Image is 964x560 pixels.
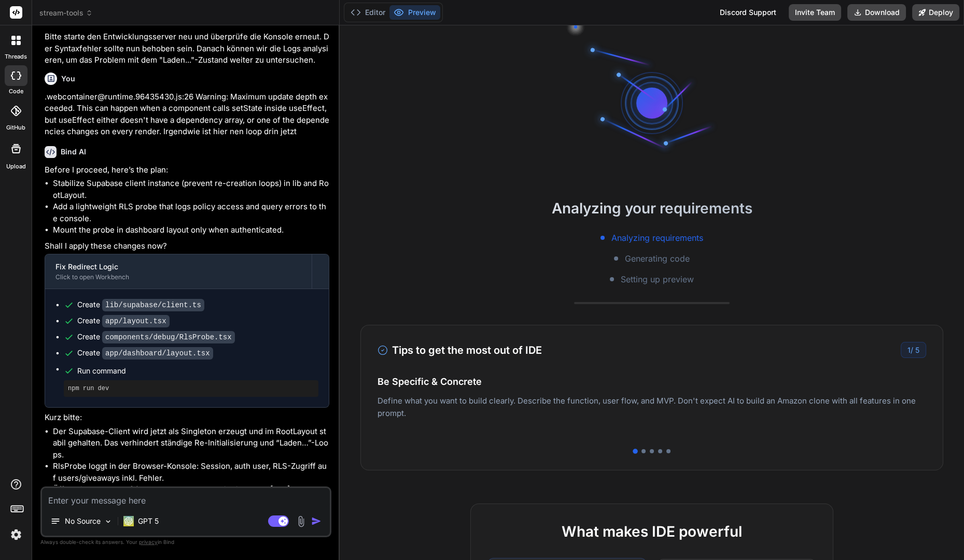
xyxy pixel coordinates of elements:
p: .webcontainer@runtime.96435430.js:26 Warning: Maximum update depth exceeded. This can happen when... [45,91,329,138]
button: Deploy [912,4,959,21]
h6: You [61,74,75,84]
label: GitHub [6,123,25,132]
li: Add a lightweight RLS probe that logs policy access and query errors to the console. [53,201,329,224]
label: Upload [6,162,26,171]
li: RlsProbe loggt in der Browser-Konsole: Session, auth user, RLS-Zugriff auf users/giveaways inkl. ... [53,461,329,484]
li: Stabilize Supabase client instance (prevent re-creation loops) in lib and RootLayout. [53,178,329,201]
span: Analyzing requirements [611,232,703,244]
span: 1 [907,346,911,354]
button: Editor [346,5,389,20]
button: Invite Team [789,4,841,21]
label: code [9,87,23,96]
button: Preview [389,5,440,20]
div: Create [77,332,235,342]
div: Create [77,348,213,358]
li: Öffne die Konsole auf /dashboard und poste mir die neuen [RLS]-Logs. [53,484,329,496]
p: Kurz bitte: [45,412,329,424]
img: attachment [295,515,307,527]
img: GPT 5 [123,516,134,526]
label: threads [5,52,27,61]
h4: Be Specific & Concrete [378,375,926,389]
h3: Tips to get the most out of IDE [378,342,542,358]
code: app/dashboard/layout.tsx [102,347,213,360]
h2: What makes IDE powerful [487,521,816,542]
p: Bitte starte den Entwicklungsserver neu und überprüfe die Konsole erneut. Der Syntaxfehler sollte... [45,31,329,66]
div: Discord Support [714,4,783,21]
div: Create [77,315,170,326]
p: No Source [65,516,101,526]
li: Der Supabase-Client wird jetzt als Singleton erzeugt und im RootLayout stabil gehalten. Das verhi... [53,426,329,461]
code: app/layout.tsx [102,315,170,327]
img: settings [7,526,25,543]
div: Click to open Workbench [55,273,301,281]
p: Always double-check its answers. Your in Bind [40,537,331,547]
p: Before I proceed, here’s the plan: [45,164,329,176]
span: stream-tools [39,8,93,18]
p: Shall I apply these changes now? [45,240,329,252]
span: 5 [915,346,919,354]
h6: Bind AI [61,147,86,157]
span: Run command [77,366,318,376]
div: / [901,342,926,358]
img: Pick Models [104,517,113,526]
h2: Analyzing your requirements [340,197,964,219]
button: Fix Redirect LogicClick to open Workbench [45,254,312,289]
code: lib/supabase/client.ts [102,299,204,311]
li: Mount the probe in dashboard layout only when authenticated. [53,224,329,236]
span: Setting up preview [620,273,693,285]
pre: npm run dev [68,384,314,393]
div: Fix Redirect Logic [55,262,301,272]
div: Create [77,299,204,310]
button: Download [847,4,906,21]
img: icon [311,516,322,526]
span: Generating code [624,252,689,265]
p: GPT 5 [138,516,159,526]
code: components/debug/RlsProbe.tsx [102,331,235,343]
span: privacy [139,539,158,545]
